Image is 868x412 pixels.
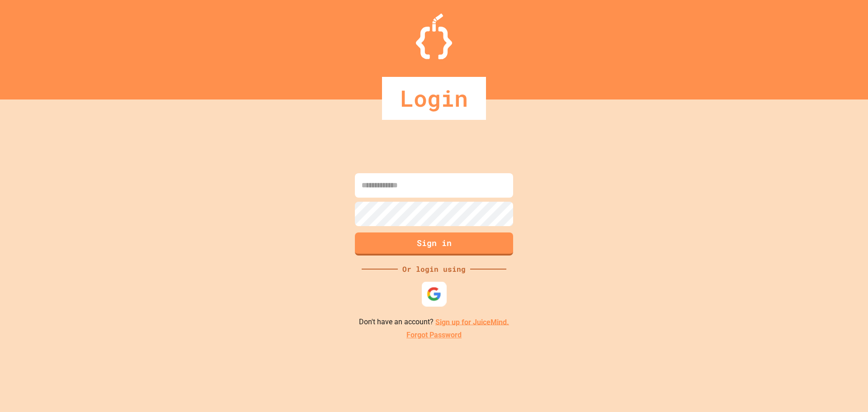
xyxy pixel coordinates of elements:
[416,14,452,59] img: Logo.svg
[355,232,513,256] button: Sign in
[427,286,442,301] img: google-icon.svg
[406,330,462,341] a: Forgot Password
[359,317,509,328] p: Don't have an account?
[382,77,486,120] div: Login
[398,264,470,275] div: Or login using
[435,317,509,326] a: Sign up for JuiceMind.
